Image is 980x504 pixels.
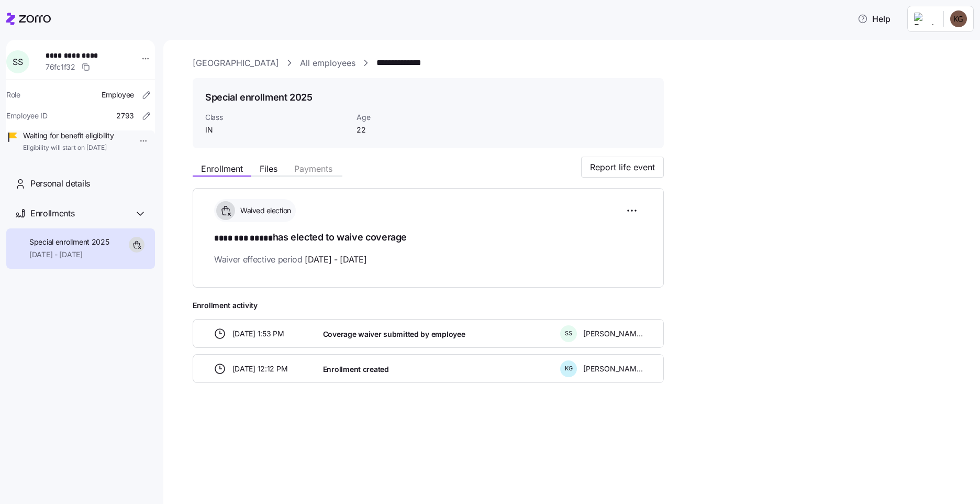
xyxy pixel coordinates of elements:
[193,300,664,311] span: Enrollment activity
[13,58,23,66] span: S S
[357,125,462,135] span: 22
[565,366,573,371] span: K G
[914,13,935,25] img: Employer logo
[214,231,642,245] h1: has elected to waive coverage
[590,161,655,173] span: Report life event
[323,329,465,339] span: Coverage waiver submitted by employee
[849,8,899,29] button: Help
[116,111,134,121] span: 2793
[6,111,48,121] span: Employee ID
[260,165,277,173] span: Files
[205,125,348,135] span: IN
[23,130,114,141] span: Waiting for benefit eligibility
[357,112,462,123] span: Age
[193,57,279,70] a: [GEOGRAPHIC_DATA]
[29,237,109,247] span: Special enrollment 2025
[583,364,643,374] span: [PERSON_NAME]
[6,90,20,100] span: Role
[323,364,389,375] span: Enrollment created
[581,157,664,178] button: Report life event
[232,364,288,374] span: [DATE] 12:12 PM
[294,165,332,173] span: Payments
[300,57,355,70] a: All employees
[205,91,313,104] h1: Special enrollment 2025
[305,253,366,266] span: [DATE] - [DATE]
[565,331,572,336] span: S S
[237,205,291,216] span: Waived election
[201,165,243,173] span: Enrollment
[30,207,74,220] span: Enrollments
[30,177,90,190] span: Personal details
[23,144,114,152] span: Eligibility will start on [DATE]
[232,328,284,339] span: [DATE] 1:53 PM
[102,90,134,100] span: Employee
[214,253,367,266] span: Waiver effective period
[583,328,643,339] span: [PERSON_NAME]
[950,10,967,27] img: b34cea83cf096b89a2fb04a6d3fa81b3
[29,249,109,260] span: [DATE] - [DATE]
[46,62,75,72] span: 76fc1f32
[205,112,348,123] span: Class
[857,13,890,25] span: Help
